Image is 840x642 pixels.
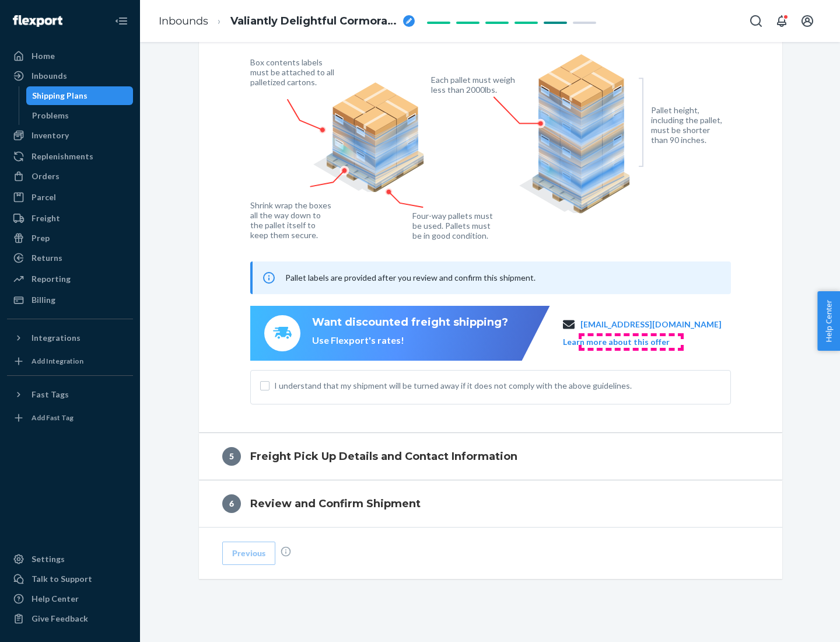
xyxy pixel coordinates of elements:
[32,553,65,565] div: Settings
[7,147,133,166] a: Replenishments
[32,252,62,264] div: Returns
[7,229,133,247] a: Prep
[32,170,60,182] div: Orders
[32,593,79,605] div: Help Center
[274,380,721,392] span: I understand that my shipment will be turned away if it does not comply with the above guidelines.
[32,151,93,162] div: Replenishments
[817,291,840,351] button: Help Center
[32,110,69,121] div: Problems
[199,480,782,527] button: 6Review and Confirm Shipment
[412,211,494,240] figcaption: Four-way pallets must be used. Pallets must be in good condition.
[32,130,69,141] div: Inventory
[7,385,133,404] button: Fast Tags
[7,550,133,568] a: Settings
[7,270,133,288] a: Reporting
[7,126,133,145] a: Inventory
[7,329,133,347] button: Integrations
[222,542,275,565] button: Previous
[7,188,133,207] a: Parcel
[431,75,518,95] figcaption: Each pallet must weigh less than 2000lbs.
[7,249,133,267] a: Returns
[32,90,87,102] div: Shipping Plans
[250,449,517,464] h4: Freight Pick Up Details and Contact Information
[260,381,269,390] input: I understand that my shipment will be turned away if it does not comply with the above guidelines.
[7,167,133,186] a: Orders
[13,15,62,27] img: Flexport logo
[26,106,134,125] a: Problems
[7,291,133,309] a: Billing
[32,191,56,203] div: Parcel
[32,389,69,400] div: Fast Tags
[32,356,83,366] div: Add Integration
[32,50,55,62] div: Home
[770,9,793,33] button: Open notifications
[744,9,768,33] button: Open Search Box
[580,319,722,330] a: [EMAIL_ADDRESS][DOMAIN_NAME]
[32,232,50,244] div: Prep
[230,14,398,29] span: Valiantly Delightful Cormorant
[312,334,508,347] div: Use Flexport's rates!
[32,273,71,285] div: Reporting
[7,570,133,588] a: Talk to Support
[110,9,133,33] button: Close Navigation
[32,413,73,423] div: Add Fast Tag
[250,496,421,511] h4: Review and Confirm Shipment
[199,433,782,480] button: 5Freight Pick Up Details and Contact Information
[32,573,92,585] div: Talk to Support
[222,494,241,513] div: 6
[7,67,133,85] a: Inbounds
[563,336,670,348] button: Learn more about this offer
[32,70,67,82] div: Inbounds
[285,273,535,282] span: Pallet labels are provided after you review and confirm this shipment.
[7,47,133,65] a: Home
[222,447,241,466] div: 5
[7,609,133,628] button: Give Feedback
[7,409,133,427] a: Add Fast Tag
[7,352,133,371] a: Add Integration
[651,105,727,145] figcaption: Pallet height, including the pallet, must be shorter than 90 inches.
[32,294,55,306] div: Billing
[796,9,819,33] button: Open account menu
[250,57,337,87] figcaption: Box contents labels must be attached to all palletized cartons.
[7,209,133,228] a: Freight
[159,15,208,27] a: Inbounds
[149,4,424,39] ol: breadcrumbs
[312,315,508,330] div: Want discounted freight shipping?
[26,86,134,105] a: Shipping Plans
[32,613,88,624] div: Give Feedback
[7,589,133,608] a: Help Center
[32,332,80,344] div: Integrations
[250,200,334,240] figcaption: Shrink wrap the boxes all the way down to the pallet itself to keep them secure.
[32,212,60,224] div: Freight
